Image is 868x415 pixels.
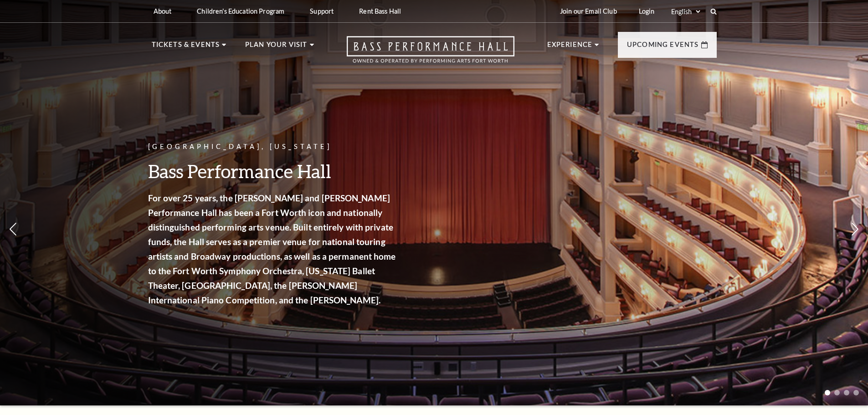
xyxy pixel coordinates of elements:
[245,39,308,56] p: Plan Your Visit
[669,7,702,16] select: Select:
[627,39,699,56] p: Upcoming Events
[148,193,396,305] strong: For over 25 years, the [PERSON_NAME] and [PERSON_NAME] Performance Hall has been a Fort Worth ico...
[148,159,399,183] h3: Bass Performance Hall
[310,7,334,15] p: Support
[148,141,399,153] p: [GEOGRAPHIC_DATA], [US_STATE]
[152,39,220,56] p: Tickets & Events
[154,7,172,15] p: About
[547,39,593,56] p: Experience
[197,7,284,15] p: Children's Education Program
[359,7,401,15] p: Rent Bass Hall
